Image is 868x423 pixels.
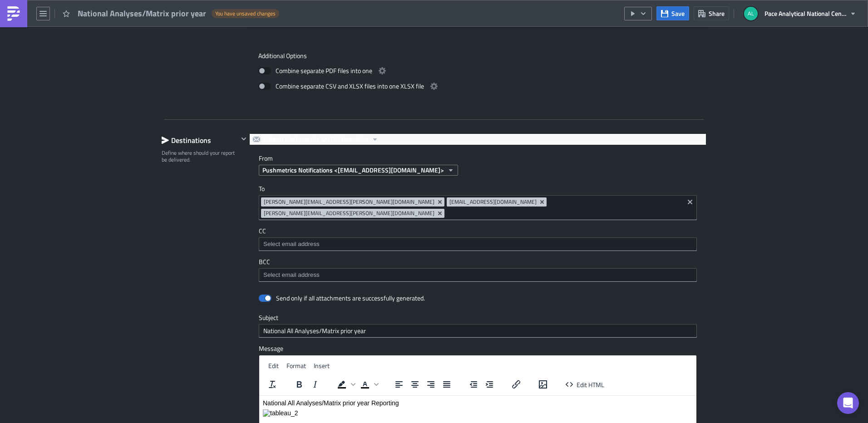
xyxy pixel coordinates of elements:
[162,133,238,147] div: Destinations
[265,378,280,391] button: Clear formatting
[562,378,608,391] button: Edit HTML
[259,227,697,235] label: CC
[162,149,238,163] div: Define where should your report be delivered.
[268,361,279,370] span: Edit
[407,378,423,391] button: Align center
[685,197,695,207] button: Clear selected items
[78,8,207,19] span: National Analyses/Matrix prior year
[535,378,551,391] button: Insert/edit image
[259,344,697,353] label: Message
[263,134,368,145] span: Default Pushmetrics SMTP Integration
[423,378,439,391] button: Align right
[259,154,706,162] label: From
[436,209,444,218] button: Remove Tag
[334,378,357,391] div: Background color
[743,6,759,21] img: Avatar
[264,197,434,206] span: [PERSON_NAME][EMAIL_ADDRESS][PERSON_NAME][DOMAIN_NAME]
[261,240,694,249] input: Select em ail add ress
[538,197,547,207] button: Remove Tag
[276,294,425,302] div: Send only if all attachments are successfully generated.
[259,165,458,176] button: Pushmetrics Notifications <[EMAIL_ADDRESS][DOMAIN_NAME]>
[837,392,859,414] div: Open Intercom Messenger
[709,9,725,18] span: Share
[694,6,729,20] button: Share
[264,209,434,217] span: [PERSON_NAME][EMAIL_ADDRESS][PERSON_NAME][DOMAIN_NAME]
[262,165,444,175] span: Pushmetrics Notifications <[EMAIL_ADDRESS][DOMAIN_NAME]>
[357,378,380,391] div: Text color
[259,314,697,322] label: Subject
[258,52,697,60] label: Additional Options
[6,6,21,21] img: PushMetrics
[577,379,604,389] span: Edit HTML
[656,6,689,20] button: Save
[436,197,444,207] button: Remove Tag
[276,65,372,76] span: Combine separate PDF files into one
[764,9,846,18] span: Pace Analytical National Center for Testing and Innovation
[259,258,697,266] label: BCC
[4,14,39,21] img: tableau_2
[4,4,434,21] body: Rich Text Area. Press ALT-0 for help.
[739,4,861,24] button: Pace Analytical National Center for Testing and Innovation
[238,133,249,144] button: Hide content
[291,378,307,391] button: Bold
[482,378,497,391] button: Increase indent
[671,9,685,18] span: Save
[307,378,323,391] button: Italic
[449,197,537,206] span: [EMAIL_ADDRESS][DOMAIN_NAME]
[286,361,306,370] span: Format
[261,271,694,280] input: Select em ail add ress
[314,361,330,370] span: Insert
[466,378,481,391] button: Decrease indent
[391,378,407,391] button: Align left
[259,185,697,193] label: To
[215,10,276,17] span: You have unsaved changes
[250,134,382,145] button: Default Pushmetrics SMTP Integration
[276,81,424,92] span: Combine separate CSV and XLSX files into one XLSX file
[4,4,434,11] p: National All Analyses/Matrix prior year Reporting
[439,378,454,391] button: Justify
[508,378,524,391] button: Insert/edit link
